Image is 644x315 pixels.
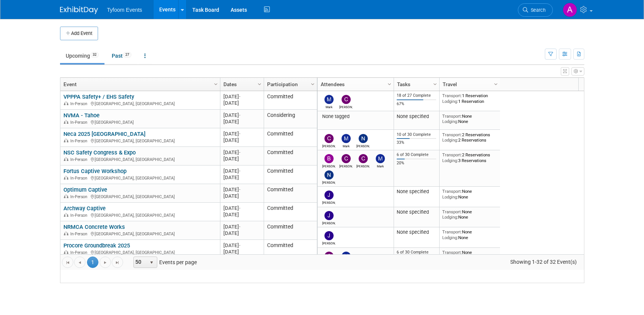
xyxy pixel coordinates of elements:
[102,260,108,266] span: Go to the next page
[70,157,90,162] span: In-Person
[342,95,351,104] img: Corbin Nelson
[324,170,334,180] img: Nathan Nelson
[322,220,335,225] div: Jason Cuskelly
[442,119,458,124] span: Lodging:
[239,150,241,155] span: -
[339,143,353,148] div: Mark Nelson
[397,78,434,91] a: Tasks
[212,78,220,89] a: Column Settings
[223,118,260,125] div: [DATE]
[442,132,462,137] span: Transport:
[100,257,111,268] a: Go to the next page
[64,157,68,161] img: In-Person Event
[63,137,217,144] div: [GEOGRAPHIC_DATA], [GEOGRAPHIC_DATA]
[134,257,147,268] span: 50
[63,212,217,218] div: [GEOGRAPHIC_DATA], [GEOGRAPHIC_DATA]
[64,101,68,105] img: In-Person Event
[64,213,68,217] img: In-Person Event
[322,104,335,109] div: Mark Nelson
[442,194,458,200] span: Lodging:
[442,189,462,194] span: Transport:
[397,93,436,98] div: 18 of 27 Complete
[342,134,351,143] img: Mark Nelson
[442,93,497,104] div: 1 Reservation 1 Reservation
[223,137,260,143] div: [DATE]
[442,229,462,235] span: Transport:
[442,214,458,220] span: Lodging:
[70,101,90,106] span: In-Person
[62,257,73,268] a: Go to the first page
[492,78,500,89] a: Column Settings
[239,224,241,230] span: -
[356,143,370,148] div: Nathan Nelson
[60,27,98,40] button: Add Event
[359,134,368,143] img: Nathan Nelson
[264,165,317,184] td: Committed
[223,93,260,100] div: [DATE]
[310,81,316,87] span: Column Settings
[63,224,125,230] a: NRMCA Concrete Works
[397,132,436,137] div: 10 of 30 Complete
[223,131,260,137] div: [DATE]
[442,137,458,143] span: Lodging:
[267,78,312,91] a: Participation
[70,139,90,143] span: In-Person
[339,104,353,109] div: Corbin Nelson
[63,186,107,193] a: Optimum Captive
[321,78,389,91] a: Attendees
[442,152,497,163] div: 2 Reservations 3 Reservations
[264,221,317,240] td: Committed
[63,119,217,125] div: [GEOGRAPHIC_DATA]
[64,194,68,198] img: In-Person Event
[442,132,497,143] div: 2 Reservations 2 Reservations
[239,205,241,211] span: -
[264,147,317,165] td: Committed
[223,205,260,211] div: [DATE]
[223,224,260,230] div: [DATE]
[359,154,368,163] img: Chris Walker
[239,112,241,118] span: -
[264,110,317,128] td: Considering
[112,257,123,268] a: Go to the last page
[397,250,436,255] div: 6 of 30 Complete
[74,257,85,268] a: Go to the previous page
[322,143,335,148] div: Corbin Nelson
[87,257,98,268] span: 1
[64,120,68,124] img: In-Person Event
[63,230,217,237] div: [GEOGRAPHIC_DATA], [GEOGRAPHIC_DATA]
[442,250,462,255] span: Transport:
[90,52,99,58] span: 32
[320,113,391,120] div: None tagged
[63,156,217,162] div: [GEOGRAPHIC_DATA], [GEOGRAPHIC_DATA]
[255,78,264,89] a: Column Settings
[106,49,137,63] a: Past27
[385,78,394,89] a: Column Settings
[264,203,317,221] td: Committed
[397,189,436,195] div: None specified
[397,140,436,145] div: 33%
[309,78,317,89] a: Column Settings
[63,131,146,137] a: Neca 2025 [GEOGRAPHIC_DATA]
[63,175,217,181] div: [GEOGRAPHIC_DATA], [GEOGRAPHIC_DATA]
[63,249,217,255] div: [GEOGRAPHIC_DATA], [GEOGRAPHIC_DATA]
[239,243,241,248] span: -
[442,113,462,119] span: Transport:
[114,260,120,266] span: Go to the last page
[70,176,90,181] span: In-Person
[223,249,260,255] div: [DATE]
[528,7,546,13] span: Search
[223,211,260,218] div: [DATE]
[442,229,497,240] div: None None
[397,229,436,235] div: None specified
[60,49,104,63] a: Upcoming32
[239,187,241,192] span: -
[356,163,370,168] div: Chris Walker
[442,113,497,124] div: None None
[223,242,260,249] div: [DATE]
[213,81,219,87] span: Column Settings
[223,156,260,162] div: [DATE]
[324,211,334,220] img: Jason Cuskelly
[223,100,260,106] div: [DATE]
[64,250,68,254] img: In-Person Event
[432,81,438,87] span: Column Settings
